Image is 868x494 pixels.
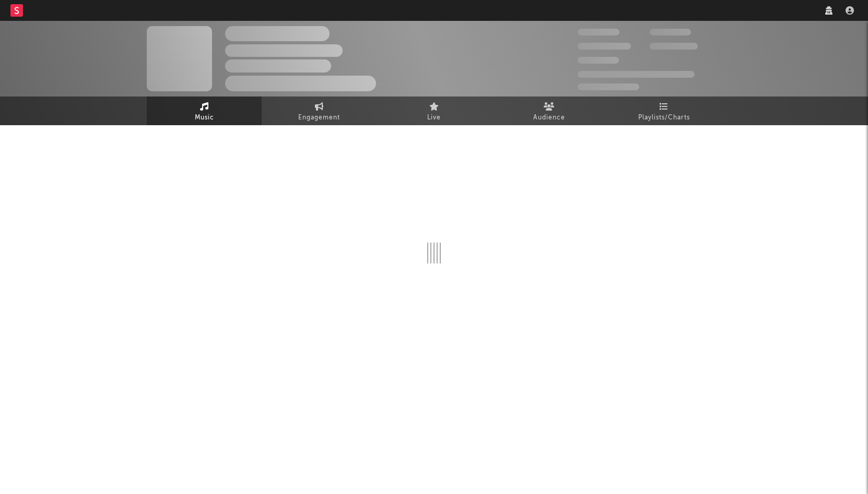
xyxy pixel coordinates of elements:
a: Audience [491,97,606,125]
a: Music [147,97,262,125]
span: Jump Score: 85.0 [578,83,639,90]
span: Audience [533,112,565,124]
span: Playlists/Charts [638,112,690,124]
span: 1,000,000 [650,43,698,50]
span: Music [195,112,214,124]
a: Playlists/Charts [606,97,721,125]
span: 50,000,000 Monthly Listeners [578,71,695,78]
span: 300,000 [578,29,619,35]
a: Live [377,97,491,125]
span: 50,000,000 [578,43,631,50]
span: Live [427,112,441,124]
span: 100,000 [650,29,691,35]
a: Engagement [262,97,377,125]
span: Engagement [298,112,340,124]
span: 100,000 [578,57,619,64]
